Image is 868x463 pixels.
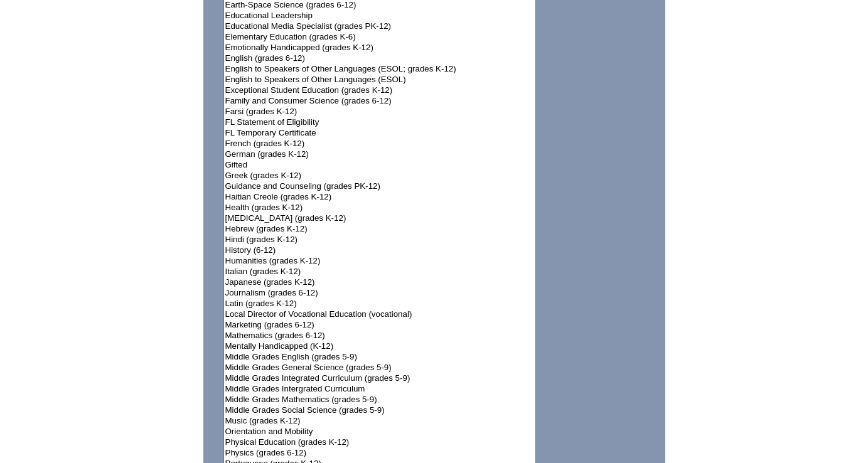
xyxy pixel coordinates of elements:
[224,85,536,96] option: Exceptional Student Education (grades K-12)
[224,309,536,320] option: Local Director of Vocational Education (vocational)
[224,405,536,416] option: Middle Grades Social Science (grades 5-9)
[224,11,536,21] option: Educational Leadership
[224,117,536,128] option: FL Statement of Eligibility
[224,427,536,437] option: Orientation and Mobility
[224,224,536,235] option: Hebrew (grades K-12)
[224,181,536,192] option: Guidance and Counseling (grades PK-12)
[224,448,536,459] option: Physics (grades 6-12)
[224,331,536,341] option: Mathematics (grades 6-12)
[224,213,536,224] option: [MEDICAL_DATA] (grades K-12)
[224,341,536,352] option: Mentally Handicapped (K-12)
[224,352,536,363] option: Middle Grades English (grades 5-9)
[224,288,536,299] option: Journalism (grades 6-12)
[224,203,536,213] option: Health (grades K-12)
[224,235,536,245] option: Hindi (grades K-12)
[224,363,536,373] option: Middle Grades General Science (grades 5-9)
[224,437,536,448] option: Physical Education (grades K-12)
[224,416,536,427] option: Music (grades K-12)
[224,128,536,139] option: FL Temporary Certificate
[224,96,536,107] option: Family and Consumer Science (grades 6-12)
[224,192,536,203] option: Haitian Creole (grades K-12)
[224,64,536,75] option: English to Speakers of Other Languages (ESOL; grades K-12)
[224,277,536,288] option: Japanese (grades K-12)
[224,107,536,117] option: Farsi (grades K-12)
[224,139,536,149] option: French (grades K-12)
[224,53,536,64] option: English (grades 6-12)
[224,395,536,405] option: Middle Grades Mathematics (grades 5-9)
[224,245,536,256] option: History (6-12)
[224,299,536,309] option: Latin (grades K-12)
[224,21,536,32] option: Educational Media Specialist (grades PK-12)
[224,160,536,171] option: Gifted
[224,373,536,384] option: Middle Grades Integrated Curriculum (grades 5-9)
[224,43,536,53] option: Emotionally Handicapped (grades K-12)
[224,320,536,331] option: Marketing (grades 6-12)
[224,171,536,181] option: Greek (grades K-12)
[224,149,536,160] option: German (grades K-12)
[224,256,536,267] option: Humanities (grades K-12)
[224,267,536,277] option: Italian (grades K-12)
[224,75,536,85] option: English to Speakers of Other Languages (ESOL)
[224,384,536,395] option: Middle Grades Intergrated Curriculum
[224,32,536,43] option: Elementary Education (grades K-6)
